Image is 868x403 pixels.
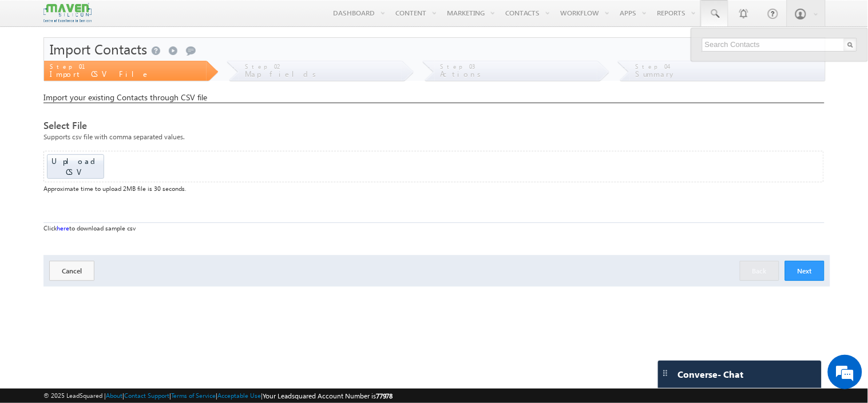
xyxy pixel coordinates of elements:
div: Click to download sample csv [43,222,825,233]
div: Import your existing Contacts through CSV file [43,92,825,103]
input: Search Contacts [702,38,857,52]
span: Summary [636,69,677,79]
em: Start Chat [156,316,208,331]
a: Contact Support [124,392,169,399]
span: Your Leadsquared Account Number is [263,392,393,400]
a: Terms of Service [171,392,216,399]
div: Minimize live chat window [188,6,215,33]
span: 77978 [376,392,393,400]
button: Back [740,261,779,281]
span: © 2025 LeadSquared | | | | | [43,390,393,401]
span: Map fields [245,69,320,79]
img: carter-drag [661,369,670,378]
button: Next [785,261,825,281]
span: Step 03 [441,63,475,70]
button: Cancel [49,261,94,281]
div: Select File [43,120,825,131]
div: Supports csv file with comma separated values. [43,131,825,151]
div: Chat with us now [60,60,192,75]
span: Step 01 [50,63,83,70]
span: Converse - Chat [678,369,744,379]
textarea: Type your message and hit 'Enter' [15,106,209,306]
a: Acceptable Use [217,392,261,399]
img: d_60004797649_company_0_60004797649 [19,60,48,75]
div: Approximate time to upload 2MB file is 30 seconds. [43,183,825,194]
span: Upload CSV [51,156,100,177]
span: Step 02 [245,63,280,70]
span: Import CSV File [50,69,150,79]
img: Custom Logo [43,3,92,23]
div: Import Contacts [44,38,825,61]
a: About [106,392,122,399]
a: here [57,224,69,232]
span: Step 04 [636,63,672,70]
span: Actions [441,69,486,79]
